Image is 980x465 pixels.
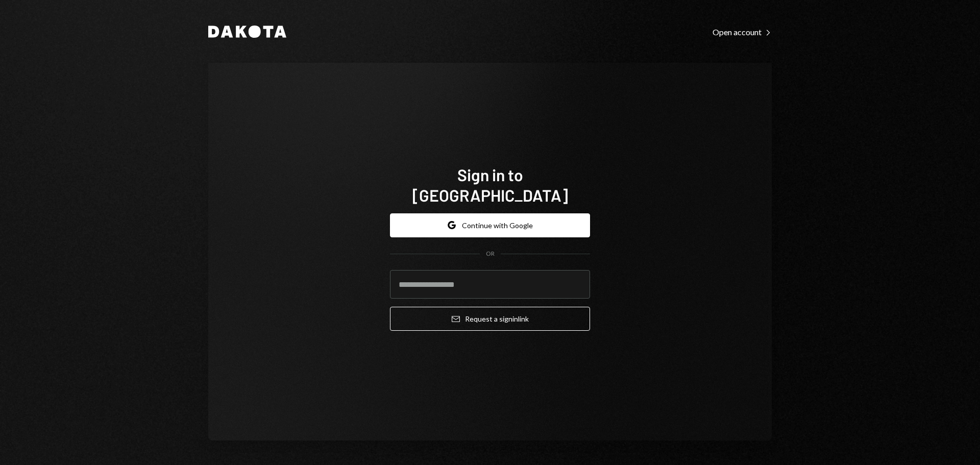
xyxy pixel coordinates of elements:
[486,250,495,258] div: OR
[713,26,772,37] a: Open account
[713,27,772,37] div: Open account
[390,213,590,237] button: Continue with Google
[390,307,590,331] button: Request a signinlink
[390,164,590,205] h1: Sign in to [GEOGRAPHIC_DATA]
